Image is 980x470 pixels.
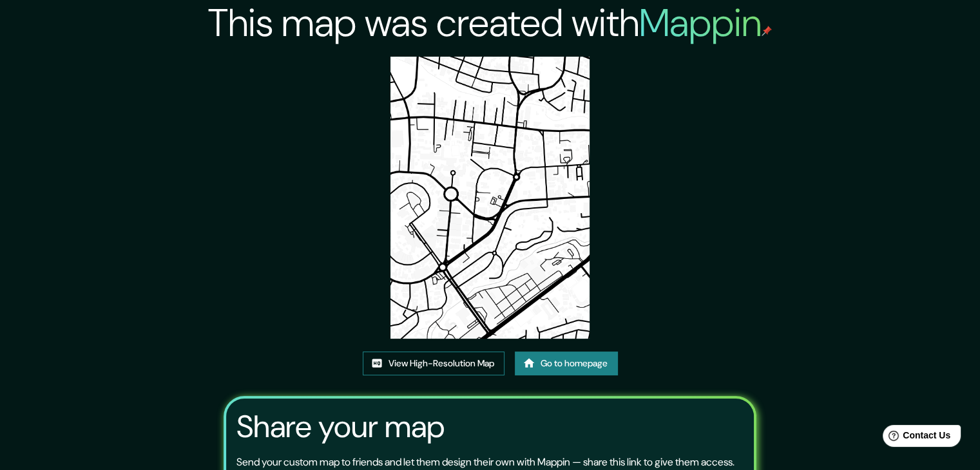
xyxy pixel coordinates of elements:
img: created-map [390,57,590,339]
img: mappin-pin [762,26,772,36]
a: View High-Resolution Map [363,352,504,375]
h3: Share your map [236,409,445,445]
a: Go to homepage [515,352,618,375]
iframe: Help widget launcher [865,420,966,456]
p: Send your custom map to friends and let them design their own with Mappin — share this link to gi... [236,455,735,470]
